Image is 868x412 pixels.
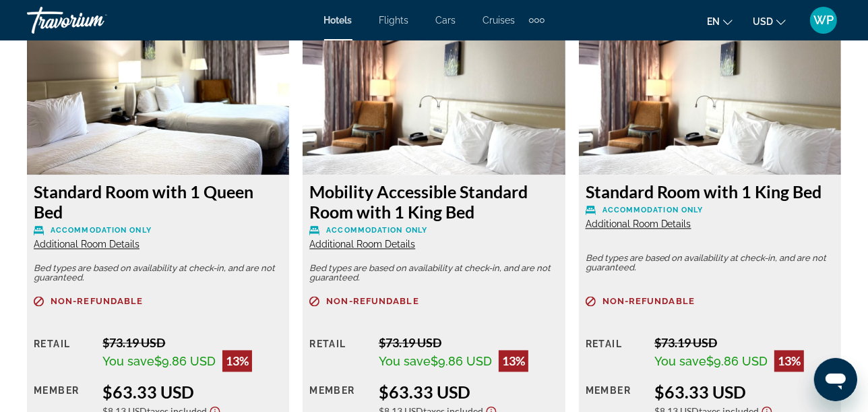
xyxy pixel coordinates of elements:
[379,15,409,26] a: Flights
[602,206,704,215] span: Accommodation Only
[303,7,565,175] img: Mobility Accessible Standard Room with 1 King Bed
[309,239,415,250] span: Additional Room Details
[309,336,368,372] div: Retail
[34,239,139,250] span: Additional Room Details
[706,355,768,369] span: $9.86 USD
[774,351,804,372] div: 13%
[379,336,559,351] div: $73.19 USD
[654,382,834,403] div: $63.33 USD
[499,351,528,372] div: 13%
[753,11,786,31] button: Change currency
[579,7,841,175] img: Standard Room with 1 King Bed
[707,11,733,31] button: Change language
[483,15,516,26] a: Cruises
[529,9,545,31] button: Extra navigation items
[102,382,282,403] div: $63.33 USD
[654,336,834,351] div: $73.19 USD
[586,254,834,273] p: Bed types are based on availability at check-in, and are not guaranteed.
[27,7,289,175] img: Standard Room with 1 Queen Bed
[586,219,691,230] span: Additional Room Details
[814,358,857,401] iframe: Button to launch messaging window
[654,355,706,369] span: You save
[34,264,282,283] p: Bed types are based on availability at check-in, and are not guaranteed.
[27,3,162,38] a: Travorium
[34,336,92,372] div: Retail
[102,336,282,351] div: $73.19 USD
[379,382,559,403] div: $63.33 USD
[436,15,456,26] a: Cars
[34,182,282,223] h3: Standard Room with 1 Queen Bed
[326,297,418,306] span: Non-refundable
[602,297,695,306] span: Non-refundable
[102,355,154,369] span: You save
[324,15,352,26] a: Hotels
[51,227,152,235] span: Accommodation Only
[154,355,216,369] span: $9.86 USD
[586,336,644,372] div: Retail
[309,264,558,283] p: Bed types are based on availability at check-in, and are not guaranteed.
[379,355,431,369] span: You save
[586,182,834,202] h3: Standard Room with 1 King Bed
[707,16,720,27] span: en
[431,355,492,369] span: $9.86 USD
[309,182,558,223] h3: Mobility Accessible Standard Room with 1 King Bed
[753,16,773,27] span: USD
[51,297,143,306] span: Non-refundable
[326,227,427,235] span: Accommodation Only
[806,6,841,34] button: User Menu
[222,351,252,372] div: 13%
[813,13,834,27] span: WP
